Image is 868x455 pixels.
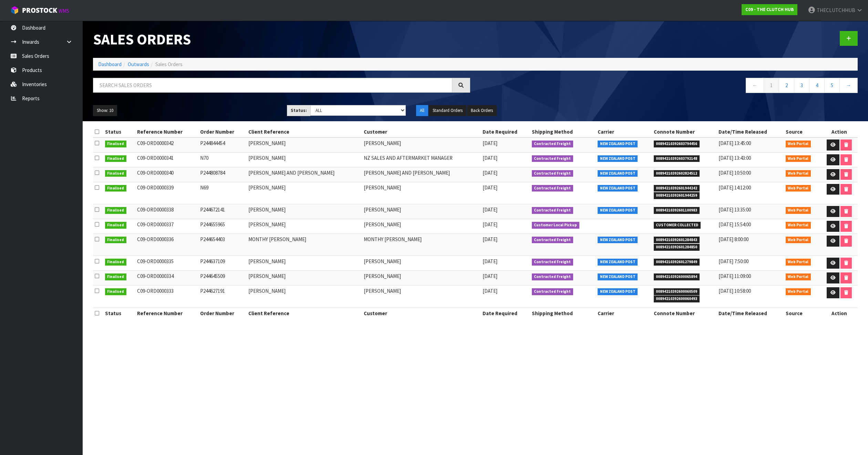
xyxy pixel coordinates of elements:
th: Customer [362,308,481,319]
th: Date Required [481,126,530,137]
span: [DATE] 10:58:00 [719,288,751,294]
span: [DATE] [483,273,497,279]
span: NEW ZEALAND POST [598,207,638,214]
span: 00894210392600065894 [654,273,700,280]
span: Finalised [105,185,127,192]
span: CUSTOMER COLLECTED [654,222,701,229]
th: Status [103,308,135,319]
td: [PERSON_NAME] [362,204,481,219]
span: Finalised [105,237,127,244]
span: [DATE] 11:09:00 [719,273,751,279]
button: All [416,105,428,116]
th: Source [784,308,821,319]
button: Standard Orders [429,105,466,116]
strong: Status: [291,107,307,113]
span: 00894210392603792148 [654,155,700,162]
span: 00894210392601279849 [654,259,700,266]
span: Web Portal [786,185,811,192]
td: [PERSON_NAME] [247,137,362,152]
span: 00894210392600060493 [654,296,700,302]
th: Shipping Method [530,126,596,137]
td: P244672141 [198,204,247,219]
td: N70 [198,153,247,167]
span: Contracted Freight [532,141,573,147]
td: [PERSON_NAME] [362,256,481,271]
span: ProStock [22,6,57,15]
td: C09-ORD0000334 [135,271,198,286]
span: [DATE] 13:45:00 [719,140,751,146]
a: 5 [824,78,840,93]
td: C09-ORD0000342 [135,137,198,152]
span: [DATE] 7:50:00 [719,258,748,265]
span: [DATE] [483,184,497,191]
span: [DATE] 10:50:00 [719,169,751,176]
th: Shipping Method [530,308,596,319]
span: 00894210392600060509 [654,288,700,295]
span: 00894210392601944242 [654,185,700,192]
td: C09-ORD0000337 [135,219,198,234]
td: P244645509 [198,271,247,286]
td: P244627191 [198,286,247,308]
th: Client Reference [247,308,362,319]
span: Contracted Freight [532,273,573,280]
td: C09-ORD0000340 [135,167,198,182]
th: Source [784,126,821,137]
th: Reference Number [135,126,198,137]
span: 00894210392603794456 [654,141,700,147]
td: [PERSON_NAME] [247,182,362,204]
span: [DATE] [483,206,497,213]
span: Contracted Freight [532,288,573,295]
a: 2 [779,78,794,93]
span: [DATE] 13:43:00 [719,155,751,161]
th: Reference Number [135,308,198,319]
button: Back Orders [467,105,497,116]
small: WMS [59,8,69,14]
td: [PERSON_NAME] AND [PERSON_NAME] [362,167,481,182]
span: NEW ZEALAND POST [598,288,638,295]
td: P244808784 [198,167,247,182]
th: Connote Number [652,308,717,319]
input: Search sales orders [93,78,452,93]
img: cube-alt.png [10,6,19,14]
td: C09-ORD0000338 [135,204,198,219]
td: C09-ORD0000336 [135,234,198,256]
span: [DATE] 14:12:00 [719,184,751,191]
th: Order Number [198,126,247,137]
td: [PERSON_NAME] [247,286,362,308]
span: NEW ZEALAND POST [598,259,638,266]
span: Finalised [105,207,127,214]
td: MONTHY [PERSON_NAME] [362,234,481,256]
td: [PERSON_NAME] [247,256,362,271]
span: Finalised [105,288,127,295]
strong: C09 - THE CLUTCH HUB [745,7,794,12]
td: C09-ORD0000339 [135,182,198,204]
a: Dashboard [98,61,122,68]
span: Web Portal [786,273,811,280]
span: Sales Orders [155,61,183,68]
th: Order Number [198,308,247,319]
span: 00894210392601944259 [654,192,700,199]
td: [PERSON_NAME] [247,153,362,167]
span: THECLUTCHHUB [817,7,855,13]
span: Web Portal [786,141,811,147]
a: 1 [764,78,779,93]
span: NEW ZEALAND POST [598,155,638,162]
a: 3 [794,78,809,93]
th: Carrier [596,126,652,137]
h1: Sales Orders [93,31,470,48]
span: Contracted Freight [532,259,573,266]
td: [PERSON_NAME] [362,137,481,152]
span: Contracted Freight [532,170,573,177]
span: NEW ZEALAND POST [598,273,638,280]
span: Contracted Freight [532,155,573,162]
a: Outwards [128,61,149,68]
span: [DATE] [483,221,497,228]
td: [PERSON_NAME] AND [PERSON_NAME] [247,167,362,182]
span: Contracted Freight [532,237,573,244]
td: [PERSON_NAME] [362,271,481,286]
span: [DATE] [483,258,497,265]
a: → [839,78,858,93]
td: C09-ORD0000335 [135,256,198,271]
span: [DATE] [483,155,497,161]
span: NEW ZEALAND POST [598,141,638,147]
